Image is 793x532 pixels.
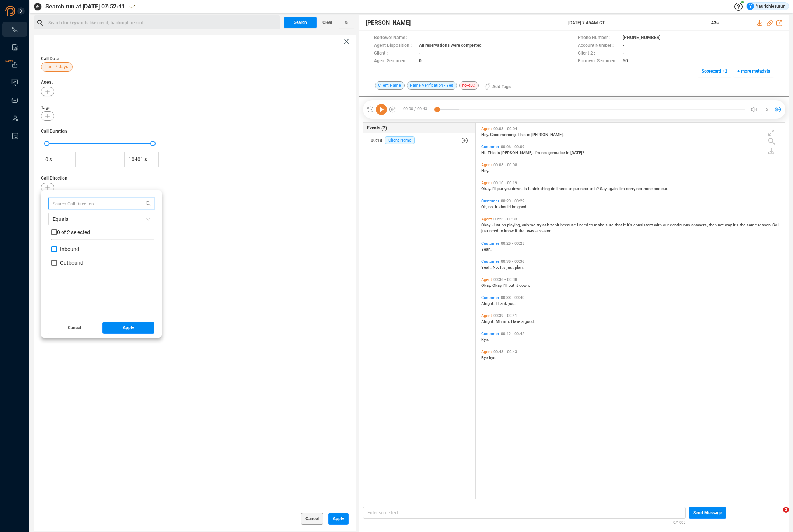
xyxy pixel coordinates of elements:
[41,224,349,231] span: Client 2
[560,150,566,155] span: be
[123,322,134,334] span: Apply
[363,133,475,148] button: 00:18Client Name
[670,223,691,227] span: continuous
[518,229,527,233] span: that
[488,150,497,155] span: This
[492,181,518,185] span: 00:10 - 00:19
[521,319,525,324] span: a
[499,295,526,300] span: 00:38 - 00:40
[503,283,509,288] span: I'll
[371,135,382,146] div: 00:18
[496,301,508,306] span: Thank
[623,34,660,42] span: [PHONE_NUMBER]
[663,223,670,227] span: our
[492,350,518,354] span: 00:43 - 00:43
[626,187,636,191] span: sorry
[41,105,50,110] span: Tags
[578,50,619,58] span: Client 2 :
[481,283,492,288] span: Okay.
[578,58,619,65] span: Borrower Sentiment :
[407,81,457,90] span: Name Verification - Yes
[2,75,27,90] li: Visuals
[481,241,499,246] span: Customer
[758,223,772,227] span: reason,
[600,187,608,191] span: Say
[481,217,492,222] span: Agent
[509,283,516,288] span: put
[41,175,349,181] span: Call Direction
[396,104,437,115] span: 00:00 / 00:43
[522,223,530,227] span: only
[68,322,81,334] span: Cancel
[459,81,479,90] span: no-REC
[499,145,526,149] span: 00:06 - 00:09
[511,319,521,324] span: Have
[301,513,323,525] button: Cancel
[488,205,495,209] span: no.
[481,205,488,209] span: Oh,
[691,223,709,227] span: answers,
[527,132,531,137] span: is
[548,150,560,155] span: gonna
[615,223,623,227] span: that
[532,187,541,191] span: sick
[333,513,344,525] span: Apply
[556,187,559,191] span: I
[594,223,605,227] span: make
[499,241,526,246] span: 00:25 - 00:25
[499,205,512,209] span: should
[535,150,541,155] span: I'm
[689,507,726,519] button: Send Message
[481,187,492,191] span: Okay.
[566,150,570,155] span: in
[772,223,778,227] span: So
[711,20,719,25] span: 43s
[2,22,27,37] li: Interactions
[284,17,317,28] button: Search
[492,283,503,288] span: Okay.
[515,229,518,233] span: if
[481,331,499,336] span: Customer
[580,187,590,191] span: next
[570,150,584,155] span: [DATE]?
[499,229,504,233] span: to
[516,283,519,288] span: it
[527,229,535,233] span: was
[517,205,527,209] span: good.
[578,42,619,50] span: Account Number :
[542,223,550,227] span: ask
[489,229,499,233] span: need
[492,81,511,93] span: Add Tags
[764,104,768,115] span: 1x
[493,265,500,270] span: No.
[528,187,532,191] span: it
[499,259,526,264] span: 00:35 - 00:36
[366,18,411,27] span: [PERSON_NAME]
[551,187,556,191] span: do
[481,145,499,149] span: Customer
[623,50,624,58] span: -
[661,187,668,191] span: out.
[496,319,511,324] span: Mhmm.
[367,125,387,131] span: Events (2)
[492,217,518,222] span: 00:23 - 00:33
[577,223,579,227] span: I
[489,355,496,360] span: bye.
[673,519,686,525] span: 0/1000
[569,187,573,191] span: to
[11,61,18,69] a: New!
[490,132,500,137] span: Good
[57,229,90,235] span: 0 of 2 selected
[573,187,580,191] span: put
[698,65,731,77] button: Scorecard • 2
[41,79,349,86] span: Agent
[495,205,499,209] span: It
[500,132,518,137] span: morning.
[492,163,518,167] span: 00:08 - 00:08
[619,187,626,191] span: I'm
[41,249,349,255] span: Agent disposition
[492,223,502,227] span: Just
[481,163,492,167] span: Agent
[733,65,774,77] button: + more metadata
[419,42,482,50] span: All reservations were completed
